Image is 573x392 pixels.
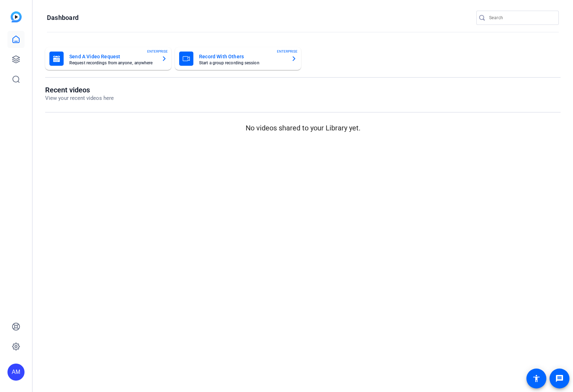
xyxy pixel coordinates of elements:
[11,11,22,22] img: blue-gradient.svg
[45,86,114,94] h1: Recent videos
[69,61,156,65] mat-card-subtitle: Request recordings from anyone, anywhere
[147,49,168,54] span: ENTERPRISE
[532,374,541,383] mat-icon: accessibility
[47,14,79,22] h1: Dashboard
[489,14,553,22] input: Search
[7,364,25,381] div: AM
[199,52,285,61] mat-card-title: Record With Others
[175,47,301,70] button: Record With OthersStart a group recording sessionENTERPRISE
[45,47,171,70] button: Send A Video RequestRequest recordings from anyone, anywhereENTERPRISE
[555,374,564,383] mat-icon: message
[69,52,156,61] mat-card-title: Send A Video Request
[45,94,114,102] p: View your recent videos here
[277,49,298,54] span: ENTERPRISE
[45,123,561,133] p: No videos shared to your Library yet.
[199,61,285,65] mat-card-subtitle: Start a group recording session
